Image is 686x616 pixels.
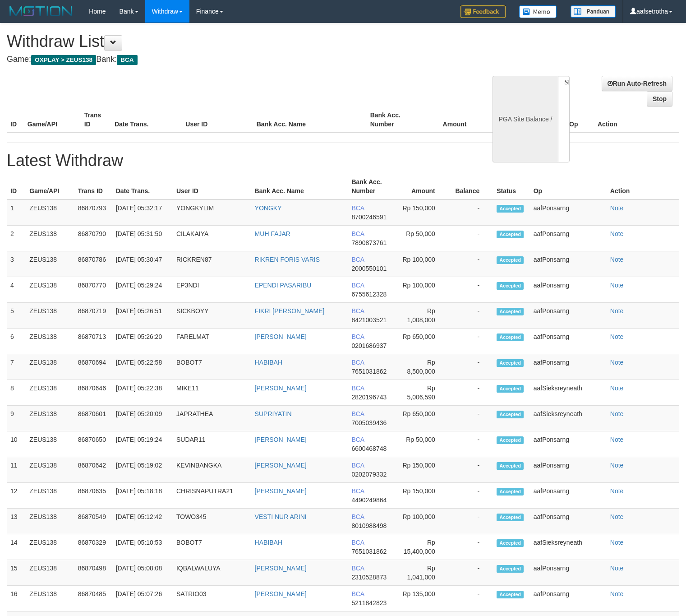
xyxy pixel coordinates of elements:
td: ZEUS138 [26,354,74,380]
td: TOWO345 [173,509,251,534]
td: 86870601 [74,406,112,431]
a: [PERSON_NAME] [255,436,307,443]
td: 14 [7,534,26,560]
td: Rp 1,041,000 [396,560,449,586]
td: RICKREN87 [173,251,251,277]
td: aafPonsarng [530,483,607,509]
td: - [449,380,493,406]
td: [DATE] 05:29:24 [112,277,173,303]
span: 6600468748 [351,445,387,452]
td: 86870646 [74,380,112,406]
td: MIKE11 [173,380,251,406]
span: OXPLAY > ZEUS138 [31,55,96,65]
td: ZEUS138 [26,199,74,226]
th: Game/API [26,174,74,199]
span: Accepted [497,333,524,341]
span: Accepted [497,205,524,213]
a: Note [610,565,624,572]
td: [DATE] 05:10:53 [112,534,173,560]
span: BCA [351,333,364,340]
td: - [449,406,493,431]
th: Bank Acc. Number [348,174,396,199]
td: Rp 50,000 [396,431,449,457]
td: SATRIO03 [173,586,251,611]
td: - [449,303,493,329]
td: aafPonsarng [530,251,607,277]
span: Accepted [497,385,524,393]
img: Feedback.jpg [460,5,506,18]
div: PGA Site Balance / [493,76,557,162]
span: Accepted [497,256,524,264]
span: Accepted [497,591,524,598]
th: Op [566,107,594,133]
td: ZEUS138 [26,303,74,329]
td: ZEUS138 [26,457,74,483]
td: ZEUS138 [26,560,74,586]
a: Run Auto-Refresh [602,76,672,91]
td: [DATE] 05:26:51 [112,303,173,329]
span: BCA [351,282,364,289]
td: Rp 1,008,000 [396,303,449,329]
span: BCA [351,539,364,546]
a: Note [610,359,624,366]
a: Note [610,384,624,392]
td: 86870713 [74,329,112,354]
a: [PERSON_NAME] [255,333,307,340]
a: [PERSON_NAME] [255,384,307,392]
td: [DATE] 05:31:50 [112,226,173,251]
td: [DATE] 05:18:18 [112,483,173,509]
span: Accepted [497,462,524,470]
th: Status [493,174,529,199]
td: 86870329 [74,534,112,560]
span: BCA [351,487,364,495]
td: 10 [7,431,26,457]
td: ZEUS138 [26,534,74,560]
img: Button%20Memo.svg [519,5,557,18]
td: CHRISNAPUTRA21 [173,483,251,509]
td: - [449,586,493,611]
a: [PERSON_NAME] [255,565,307,572]
a: EPENDI PASARIBU [255,282,312,289]
th: ID [7,107,24,133]
a: Note [610,256,624,263]
th: Date Trans. [112,174,173,199]
a: Stop [647,91,672,107]
td: - [449,457,493,483]
td: ZEUS138 [26,406,74,431]
td: aafPonsarng [530,509,607,534]
a: [PERSON_NAME] [255,462,307,469]
td: 6 [7,329,26,354]
th: Action [594,107,679,133]
span: 2000550101 [351,265,387,272]
td: - [449,354,493,380]
td: [DATE] 05:19:24 [112,431,173,457]
td: 8 [7,380,26,406]
th: Date Trans. [111,107,182,133]
a: Note [610,204,624,212]
td: 86870650 [74,431,112,457]
td: ZEUS138 [26,329,74,354]
span: BCA [351,384,364,392]
td: 9 [7,406,26,431]
span: 5211842823 [351,599,387,607]
td: - [449,534,493,560]
img: MOTION_logo.png [7,5,75,18]
span: Accepted [497,411,524,418]
h4: Game: Bank: [7,55,448,64]
th: Balance [480,107,532,133]
a: VESTI NUR ARINI [255,513,307,520]
td: Rp 100,000 [396,277,449,303]
td: 12 [7,483,26,509]
td: 86870642 [74,457,112,483]
td: [DATE] 05:22:58 [112,354,173,380]
span: 2820196743 [351,394,387,401]
td: KEVINBANGKA [173,457,251,483]
td: Rp 650,000 [396,406,449,431]
a: Note [610,539,624,546]
td: 86870498 [74,560,112,586]
td: - [449,431,493,457]
td: aafSieksreyneath [530,534,607,560]
td: ZEUS138 [26,226,74,251]
h1: Withdraw List [7,32,448,51]
td: Rp 100,000 [396,509,449,534]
